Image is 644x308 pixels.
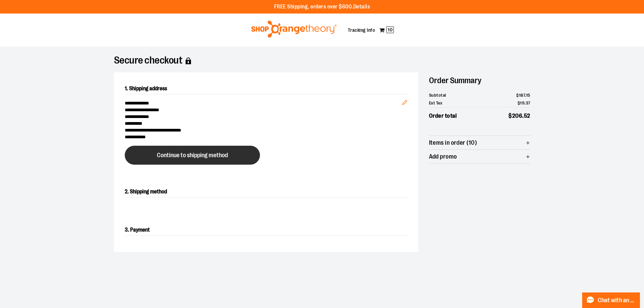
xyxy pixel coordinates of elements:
button: Continue to shipping method [125,146,260,165]
span: Est Tax [429,100,443,106]
span: Add promo [429,153,457,160]
img: Shop Orangetheory [250,21,338,38]
button: Add promo [429,150,530,163]
h2: 1. Shipping address [125,83,407,94]
h1: Secure checkout [114,57,530,64]
span: 206 [512,113,523,119]
button: Chat with an Expert [582,292,640,308]
span: 52 [524,113,530,119]
span: . [522,113,524,119]
span: 187 [519,93,525,98]
span: 19 [520,100,524,105]
h2: 2. Shipping method [125,186,407,197]
h2: 3. Payment [125,224,407,236]
span: $ [518,100,520,105]
span: . [525,93,526,98]
span: Continue to shipping method [157,152,228,159]
span: Subtotal [429,92,446,99]
p: FREE Shipping, orders over $600. [274,3,370,11]
h2: Order Summary [429,72,530,89]
a: Details [353,4,370,10]
span: $ [508,113,512,119]
span: 37 [526,100,530,105]
span: Chat with an Expert [598,297,636,304]
span: Items in order (10) [429,140,477,146]
span: $ [516,93,519,98]
button: Items in order (10) [429,136,530,149]
span: 15 [526,93,530,98]
span: . [524,100,526,105]
button: Edit [397,89,413,113]
span: 10 [386,26,394,33]
span: Order total [429,112,457,120]
a: Tracking Info [348,27,375,33]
